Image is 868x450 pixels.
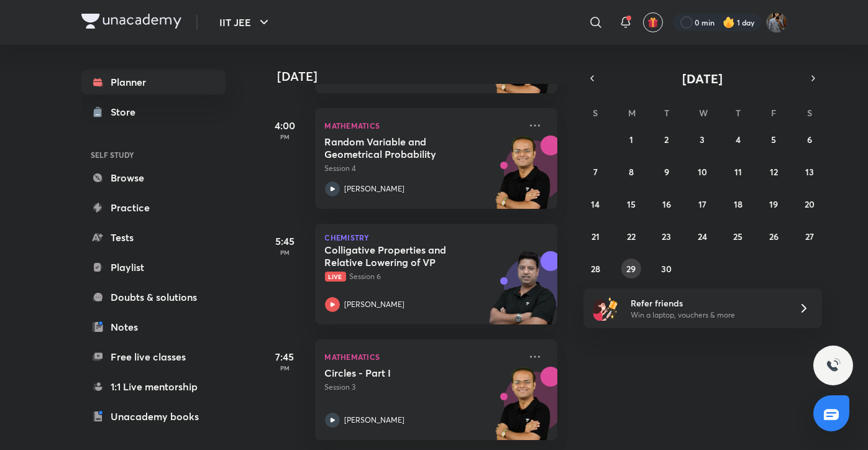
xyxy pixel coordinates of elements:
h5: Circles - Part I [325,367,480,379]
img: avatar [647,17,659,28]
abbr: September 16, 2025 [662,198,671,210]
button: September 17, 2025 [692,194,712,214]
p: [PERSON_NAME] [345,183,405,195]
h6: Refer friends [631,296,783,310]
abbr: Friday [771,107,776,119]
button: September 12, 2025 [764,162,783,181]
h6: SELF STUDY [81,144,226,165]
p: PM [260,249,310,256]
p: PM [260,364,310,372]
abbr: September 6, 2025 [807,134,812,145]
img: ttu [826,358,841,373]
button: September 21, 2025 [585,226,605,246]
abbr: September 11, 2025 [734,166,742,178]
abbr: September 9, 2025 [664,166,669,178]
button: September 8, 2025 [621,162,641,181]
button: September 15, 2025 [621,194,641,214]
abbr: September 19, 2025 [769,198,778,210]
img: Company Logo [81,14,181,29]
img: referral [593,296,618,321]
p: Win a laptop, vouchers & more [631,310,783,321]
button: September 5, 2025 [764,129,783,149]
a: Free live classes [81,344,226,369]
a: Practice [81,195,226,220]
button: September 6, 2025 [800,129,820,149]
p: Chemistry [325,234,547,241]
button: avatar [643,12,663,32]
abbr: September 25, 2025 [733,231,742,242]
h4: [DATE] [278,69,570,84]
button: September 20, 2025 [800,194,820,214]
a: Notes [81,315,226,339]
span: Live [325,272,346,282]
p: [PERSON_NAME] [345,299,405,310]
button: September 18, 2025 [728,194,748,214]
button: September 1, 2025 [621,129,641,149]
button: September 29, 2025 [621,259,641,278]
abbr: September 2, 2025 [665,134,669,145]
abbr: September 3, 2025 [700,134,705,145]
div: Store [111,104,144,119]
a: Playlist [81,255,226,280]
button: September 27, 2025 [800,226,820,246]
abbr: September 5, 2025 [771,134,776,145]
img: unacademy [489,251,557,337]
abbr: Sunday [593,107,598,119]
button: September 2, 2025 [657,129,677,149]
a: 1:1 Live mentorship [81,374,226,399]
a: Tests [81,225,226,250]
button: IIT JEE [212,10,279,35]
button: September 3, 2025 [692,129,712,149]
abbr: September 13, 2025 [805,166,814,178]
h5: Colligative Properties and Relative Lowering of VP [325,244,480,269]
abbr: September 21, 2025 [592,231,600,242]
button: September 7, 2025 [585,162,605,181]
button: September 30, 2025 [657,259,677,278]
a: Browse [81,165,226,190]
button: September 24, 2025 [692,226,712,246]
abbr: September 14, 2025 [591,198,600,210]
a: Company Logo [81,14,181,32]
button: September 26, 2025 [764,226,783,246]
abbr: September 10, 2025 [698,166,707,178]
button: September 22, 2025 [621,226,641,246]
abbr: September 22, 2025 [627,231,636,242]
h5: 7:45 [260,349,310,364]
p: Session 3 [325,382,520,393]
abbr: September 4, 2025 [736,134,741,145]
button: [DATE] [601,70,805,87]
abbr: September 12, 2025 [770,166,778,178]
abbr: September 29, 2025 [626,263,636,275]
abbr: September 7, 2025 [593,166,598,178]
button: September 14, 2025 [585,194,605,214]
img: unacademy [489,135,557,221]
button: September 19, 2025 [764,194,783,214]
p: Session 6 [325,271,520,282]
a: Store [81,99,226,124]
button: September 13, 2025 [800,162,820,181]
p: Mathematics [325,349,520,364]
abbr: Wednesday [699,107,708,119]
abbr: Thursday [736,107,741,119]
abbr: September 23, 2025 [662,231,672,242]
abbr: Tuesday [664,107,669,119]
button: September 28, 2025 [585,259,605,278]
p: [PERSON_NAME] [345,415,405,426]
abbr: September 30, 2025 [662,263,672,275]
p: Mathematics [325,118,520,133]
p: Session 4 [325,163,520,174]
button: September 23, 2025 [657,226,677,246]
p: PM [260,133,310,140]
abbr: September 1, 2025 [629,134,633,145]
abbr: September 28, 2025 [591,263,600,275]
h5: 4:00 [260,118,310,133]
h5: Random Variable and Geometrical Probability [325,135,480,160]
abbr: September 8, 2025 [629,166,634,178]
abbr: September 15, 2025 [627,198,636,210]
h5: 5:45 [260,234,310,249]
abbr: September 26, 2025 [769,231,779,242]
button: September 25, 2025 [728,226,748,246]
button: September 10, 2025 [692,162,712,181]
button: September 9, 2025 [657,162,677,181]
abbr: September 24, 2025 [698,231,707,242]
